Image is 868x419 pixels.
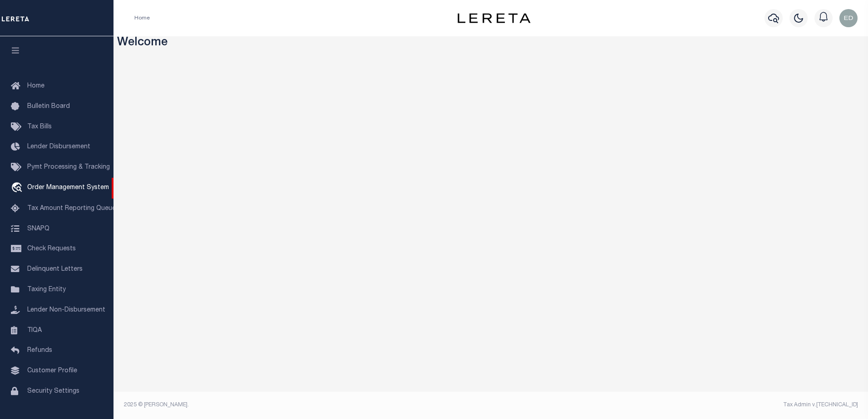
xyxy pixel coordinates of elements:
[27,205,116,212] span: Tax Amount Reporting Queue
[27,225,49,232] span: SNAPQ
[27,164,110,171] span: Pymt Processing & Tracking
[27,83,44,89] span: Home
[27,368,77,374] span: Customer Profile
[27,287,66,293] span: Taxing Entity
[134,14,150,22] li: Home
[27,266,83,273] span: Delinquent Letters
[27,347,52,354] span: Refunds
[458,13,530,23] img: logo-dark.svg
[27,307,105,313] span: Lender Non-Disbursement
[498,401,858,409] div: Tax Admin v.[TECHNICAL_ID]
[27,144,90,150] span: Lender Disbursement
[11,182,25,194] i: travel_explore
[27,103,70,110] span: Bulletin Board
[839,9,858,27] img: svg+xml;base64,PHN2ZyB4bWxucz0iaHR0cDovL3d3dy53My5vcmcvMjAwMC9zdmciIHBvaW50ZXItZXZlbnRzPSJub25lIi...
[117,36,865,50] h3: Welcome
[27,185,109,191] span: Order Management System
[27,246,76,252] span: Check Requests
[27,327,42,333] span: TIQA
[27,124,52,130] span: Tax Bills
[27,388,79,395] span: Security Settings
[117,401,491,409] div: 2025 © [PERSON_NAME].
